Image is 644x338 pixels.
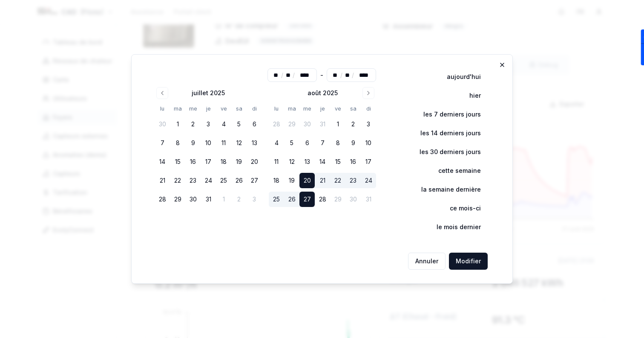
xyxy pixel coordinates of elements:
th: mardi [170,104,185,113]
th: samedi [345,104,361,113]
button: 15 [330,154,345,169]
button: 9 [345,135,361,151]
button: 8 [330,135,345,151]
button: hier [451,87,488,104]
button: 30 [299,117,315,132]
button: le mois dernier [419,219,488,236]
button: aujourd'hui [429,68,488,85]
button: 21 [315,173,330,188]
button: 14 [155,154,170,169]
button: 17 [201,154,216,169]
button: 23 [345,173,361,188]
button: 15 [170,154,185,169]
button: Go to previous month [156,87,168,99]
button: 16 [345,154,361,169]
button: 3 [247,192,262,207]
button: 23 [185,173,201,188]
button: 19 [284,173,299,188]
button: 1 [216,192,231,207]
button: 28 [155,192,170,207]
button: 30 [155,117,170,132]
button: 7 [315,135,330,151]
button: 17 [361,154,376,169]
th: lundi [155,104,170,113]
th: jeudi [201,104,216,113]
th: jeudi [315,104,330,113]
button: 16 [185,154,201,169]
button: 6 [247,117,262,132]
button: 18 [269,173,284,188]
button: 21 [155,173,170,188]
button: 2 [345,117,361,132]
th: dimanche [247,104,262,113]
button: 6 [299,135,315,151]
button: 2 [185,117,201,132]
button: 2 [231,192,247,207]
button: 26 [231,173,247,188]
button: 25 [269,192,284,207]
button: 14 [315,154,330,169]
button: 4 [269,135,284,151]
button: 26 [284,192,299,207]
button: 13 [299,154,315,169]
button: Go to next month [362,87,374,99]
button: 20 [247,154,262,169]
button: 3 [201,117,216,132]
button: les 14 derniers jours [402,125,488,142]
button: 9 [185,135,201,151]
button: 10 [361,135,376,151]
button: ce mois-ci [432,200,488,217]
th: vendredi [216,104,231,113]
th: mardi [284,104,299,113]
div: juillet 2025 [192,89,225,97]
th: dimanche [361,104,376,113]
th: vendredi [330,104,345,113]
button: 28 [269,117,284,132]
button: 22 [330,173,345,188]
button: 29 [170,192,185,207]
button: 27 [247,173,262,188]
th: mercredi [185,104,201,113]
button: 30 [185,192,201,207]
button: 18 [216,154,231,169]
span: / [281,71,283,79]
button: 11 [269,154,284,169]
th: mercredi [299,104,315,113]
button: 24 [361,173,376,188]
div: - [320,68,323,82]
button: 4 [216,117,231,132]
button: 10 [201,135,216,151]
button: 20 [299,173,315,188]
button: 1 [330,117,345,132]
button: 29 [284,117,299,132]
button: 13 [247,135,262,151]
th: samedi [231,104,247,113]
span: / [352,71,354,79]
th: lundi [269,104,284,113]
button: les 7 derniers jours [405,106,488,123]
button: Annuler [408,253,446,270]
button: 25 [216,173,231,188]
button: 24 [201,173,216,188]
div: août 2025 [308,89,338,97]
button: 27 [299,192,315,207]
button: 22 [170,173,185,188]
button: cette semaine [420,162,488,179]
button: 11 [216,135,231,151]
span: / [293,71,295,79]
button: la semaine dernière [403,181,488,198]
button: Modifier [449,253,488,270]
button: 5 [231,117,247,132]
button: 1 [170,117,185,132]
button: 31 [315,117,330,132]
button: 19 [231,154,247,169]
button: 12 [284,154,299,169]
button: 3 [361,117,376,132]
button: les 30 derniers jours [402,143,488,160]
button: 12 [231,135,247,151]
button: 28 [315,192,330,207]
span: / [340,71,342,79]
button: 8 [170,135,185,151]
button: 31 [201,192,216,207]
button: 5 [284,135,299,151]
